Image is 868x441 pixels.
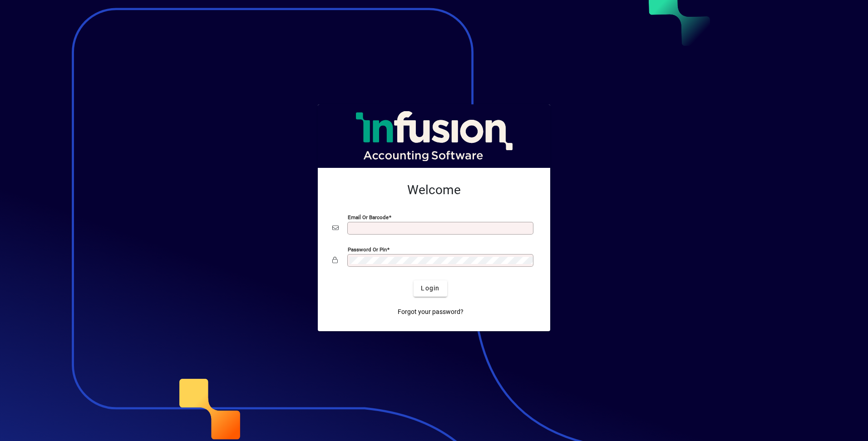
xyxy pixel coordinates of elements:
button: Login [414,280,447,297]
mat-label: Email or Barcode [348,214,389,220]
a: Forgot your password? [394,304,467,320]
span: Forgot your password? [398,307,464,317]
h2: Welcome [332,182,536,198]
span: Login [421,284,439,293]
mat-label: Password or Pin [348,246,387,252]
